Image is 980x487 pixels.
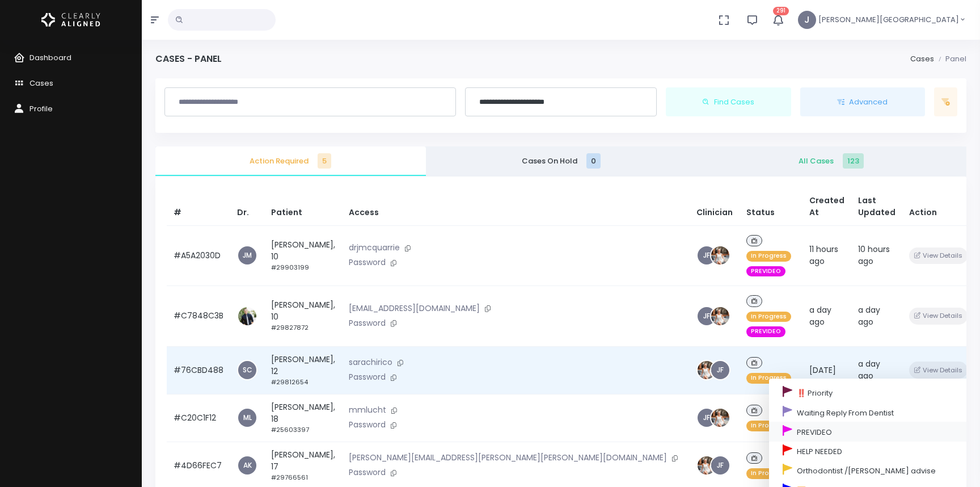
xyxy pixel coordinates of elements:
td: [PERSON_NAME], 10 [264,225,342,286]
th: Created At [802,188,851,226]
th: Patient [264,188,342,226]
span: a day ago [858,358,880,381]
button: View Details [909,308,968,324]
p: Password [349,467,683,479]
button: View Details [909,362,968,378]
th: Access [342,188,690,226]
td: #A5A2030D [167,225,230,286]
small: #25603397 [271,425,309,434]
span: Profile [29,103,53,114]
span: Cases [29,78,53,89]
span: Action Required [164,156,417,167]
span: 0 [586,153,601,169]
span: [DATE] [809,364,836,376]
td: #C20C1F12 [167,394,230,442]
p: Password [349,257,683,269]
th: Last Updated [851,188,902,226]
small: #29766561 [271,473,308,482]
td: #76CBD488 [167,346,230,394]
span: All Cases [705,156,957,167]
a: JF [711,456,729,475]
span: In Progress [746,251,791,262]
span: 11 hours ago [809,244,838,267]
th: Clinician [690,188,740,226]
small: #29827872 [271,323,309,332]
span: PREVIDEO [746,326,785,337]
span: 123 [843,153,864,169]
span: PREVIDEO [746,266,785,277]
a: JF [698,409,716,427]
a: Cases [910,53,934,64]
th: Dr. [230,188,264,226]
span: Cases On Hold [435,156,687,167]
p: Password [349,419,683,431]
span: a day ago [809,304,831,328]
button: Advanced [800,87,926,117]
span: 5 [318,153,331,169]
span: In Progress [746,373,791,384]
a: JF [698,307,716,325]
button: View Details [909,247,968,264]
a: ML [238,409,256,427]
span: Dashboard [29,52,71,63]
a: JM [238,246,256,265]
p: Password [349,317,683,330]
p: mmlucht [349,404,683,417]
th: # [167,188,230,226]
a: JF [698,246,716,265]
h4: Cases - Panel [155,53,222,64]
img: Logo Horizontal [41,8,100,32]
span: In Progress [746,468,791,479]
td: [PERSON_NAME], 18 [264,394,342,442]
p: drjmcquarrie [349,242,683,254]
td: [PERSON_NAME], 10 [264,286,342,347]
span: In Progress [746,421,791,431]
span: In Progress [746,312,791,322]
span: 291 [773,7,789,15]
p: sarachirico [349,356,683,369]
a: AK [238,456,256,475]
p: [PERSON_NAME][EMAIL_ADDRESS][PERSON_NAME][PERSON_NAME][DOMAIN_NAME] [349,452,683,464]
span: a day ago [858,304,880,328]
a: JF [711,361,729,379]
a: SC [238,361,256,379]
td: [PERSON_NAME], 12 [264,346,342,394]
span: J [798,11,816,29]
small: #29812654 [271,377,308,387]
small: #29903199 [271,263,309,272]
button: Find Cases [666,87,791,117]
td: #C7848C3B [167,286,230,347]
span: [PERSON_NAME][GEOGRAPHIC_DATA] [818,14,959,26]
span: 10 hours ago [858,244,890,267]
p: Password [349,371,683,384]
li: Panel [934,53,966,65]
th: Status [740,188,802,226]
p: [EMAIL_ADDRESS][DOMAIN_NAME] [349,303,683,315]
